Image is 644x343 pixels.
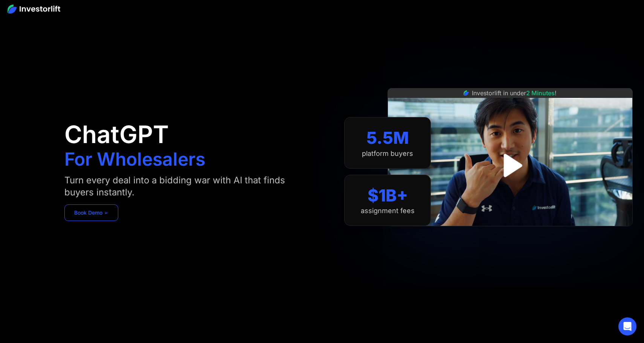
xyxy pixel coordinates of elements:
div: $1B+ [368,186,408,206]
div: assignment fees [361,207,415,215]
div: Investorlift in under ! [472,88,557,98]
span: 2 Minutes [526,89,555,97]
div: Open Intercom Messenger [618,317,636,335]
a: Book Demo ➢ [64,204,118,221]
h1: ChatGPT [64,122,169,146]
div: platform buyers [362,149,413,158]
a: open lightbox [493,149,527,182]
h1: For Wholesalers [64,150,205,168]
div: 5.5M [366,128,409,148]
iframe: Customer reviews powered by Trustpilot [454,230,567,239]
div: Turn every deal into a bidding war with AI that finds buyers instantly. [64,174,303,198]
